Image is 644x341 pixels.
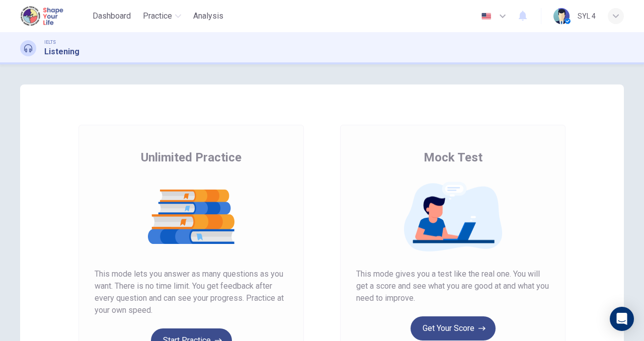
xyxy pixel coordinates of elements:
button: Get Your Score [411,316,496,340]
span: This mode gives you a test like the real one. You will get a score and see what you are good at a... [356,268,549,304]
h1: Listening [44,46,79,58]
img: Shape Your Life logo [20,6,65,26]
span: This mode lets you answer as many questions as you want. There is no time limit. You get feedback... [95,268,288,316]
span: Mock Test [424,149,482,165]
button: Practice [139,7,185,25]
div: Open Intercom Messenger [610,307,634,331]
a: Shape Your Life logo [20,6,89,26]
button: Dashboard [89,7,135,25]
span: Dashboard [93,10,131,22]
span: Practice [143,10,172,22]
button: Analysis [189,7,227,25]
span: Unlimited Practice [141,149,242,165]
span: Analysis [193,10,223,22]
span: IELTS [44,39,56,46]
img: en [480,13,493,20]
img: Profile picture [553,8,570,24]
div: SYL 4 [578,10,596,22]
